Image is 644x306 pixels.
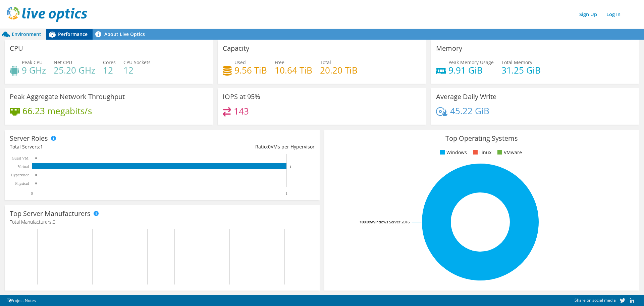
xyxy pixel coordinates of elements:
[11,173,29,177] text: Hypervisor
[234,59,246,65] span: Used
[7,7,87,22] img: live_optics_svg.svg
[436,93,496,100] h3: Average Daily Write
[31,191,33,196] text: 0
[501,67,541,74] h4: 31.25 GiB
[10,143,162,150] div: Total Servers:
[123,67,151,74] h4: 12
[471,149,491,156] li: Linux
[103,59,116,65] span: Cores
[93,29,150,40] a: About Live Optics
[234,67,267,74] h4: 9.56 TiB
[372,219,410,224] tspan: Windows Server 2016
[10,45,23,52] h3: CPU
[234,107,249,115] h4: 143
[22,67,46,74] h4: 9 GHz
[448,67,494,74] h4: 9.91 GiB
[438,149,467,156] li: Windows
[320,67,358,74] h4: 20.20 TiB
[290,165,291,168] text: 1
[54,59,72,65] span: Net CPU
[53,219,55,225] span: 0
[1,296,41,305] a: Project Notes
[15,181,29,186] text: Physical
[268,143,271,150] span: 0
[10,135,48,142] h3: Server Roles
[35,173,37,177] text: 0
[329,135,634,142] h3: Top Operating Systems
[223,93,260,100] h3: IOPS at 95%
[103,67,116,74] h4: 12
[22,59,43,65] span: Peak CPU
[436,45,462,52] h3: Memory
[40,143,43,150] span: 1
[448,59,494,65] span: Peak Memory Usage
[223,45,249,52] h3: Capacity
[18,164,29,169] text: Virtual
[320,59,331,65] span: Total
[35,182,37,185] text: 0
[12,156,29,161] text: Guest VM
[496,149,522,156] li: VMware
[162,143,314,150] div: Ratio: VMs per Hypervisor
[123,59,151,65] span: CPU Sockets
[22,107,92,115] h4: 66.23 megabits/s
[10,210,91,217] h3: Top Server Manufacturers
[10,93,125,100] h3: Peak Aggregate Network Throughput
[275,67,312,74] h4: 10.64 TiB
[603,9,624,19] a: Log In
[54,67,95,74] h4: 25.20 GHz
[10,218,315,226] h4: Total Manufacturers:
[285,191,287,196] text: 1
[501,59,532,65] span: Total Memory
[450,107,489,115] h4: 45.22 GiB
[58,31,88,37] span: Performance
[35,157,37,160] text: 0
[12,31,41,37] span: Environment
[360,219,372,224] tspan: 100.0%
[576,9,600,19] a: Sign Up
[575,297,616,303] span: Share on social media
[275,59,284,65] span: Free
